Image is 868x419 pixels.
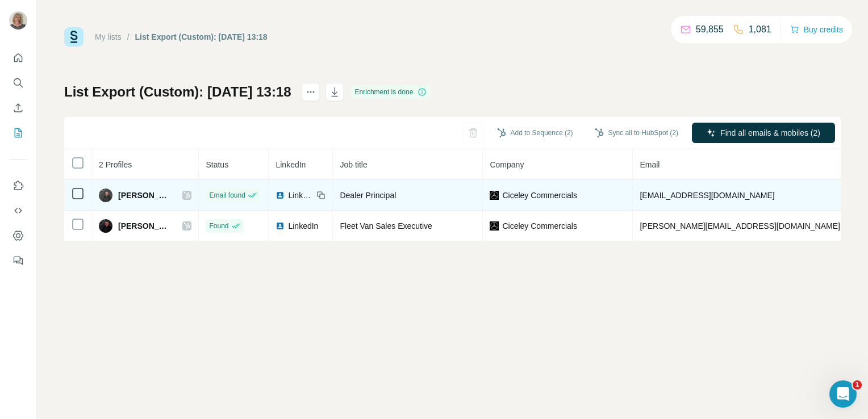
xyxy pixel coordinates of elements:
[587,124,686,141] button: Sync all to HubSpot (2)
[95,32,122,41] a: My lists
[490,221,499,231] img: company-logo
[692,123,835,143] button: Find all emails & mobiles (2)
[64,27,84,47] img: Surfe Logo
[99,188,112,202] img: Avatar
[9,11,27,30] img: Avatar
[209,190,245,200] span: Email found
[490,191,499,200] img: company-logo
[9,225,27,246] button: Dashboard
[118,190,171,201] span: [PERSON_NAME]
[9,175,27,196] button: Use Surfe on LinkedIn
[302,83,320,101] button: actions
[720,127,820,139] span: Find all emails & mobiles (2)
[340,160,367,169] span: Job title
[502,190,577,201] span: Ciceley Commercials
[9,98,27,118] button: Enrich CSV
[340,221,432,231] span: Fleet Van Sales Executive
[276,191,285,200] img: LinkedIn logo
[135,31,268,43] div: List Export (Custom): [DATE] 13:18
[9,123,27,143] button: My lists
[99,160,132,169] span: 2 Profiles
[352,85,431,99] div: Enrichment is done
[118,220,171,232] span: [PERSON_NAME]
[749,23,771,36] p: 1,081
[640,221,840,231] span: [PERSON_NAME][EMAIL_ADDRESS][DOMAIN_NAME]
[490,160,524,169] span: Company
[127,31,130,43] li: /
[853,380,862,389] span: 1
[502,220,577,232] span: Ciceley Commercials
[288,220,318,232] span: LinkedIn
[206,160,228,169] span: Status
[829,380,857,408] iframe: Intercom live chat
[9,48,27,68] button: Quick start
[276,221,285,231] img: LinkedIn logo
[209,221,228,231] span: Found
[790,22,843,37] button: Buy credits
[9,200,27,221] button: Use Surfe API
[9,73,27,93] button: Search
[99,219,112,233] img: Avatar
[489,124,581,141] button: Add to Sequence (2)
[288,190,313,201] span: LinkedIn
[640,160,660,169] span: Email
[640,191,774,200] span: [EMAIL_ADDRESS][DOMAIN_NAME]
[9,250,27,271] button: Feedback
[64,83,291,101] h1: List Export (Custom): [DATE] 13:18
[276,160,306,169] span: LinkedIn
[696,23,724,36] p: 59,855
[340,191,396,200] span: Dealer Principal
